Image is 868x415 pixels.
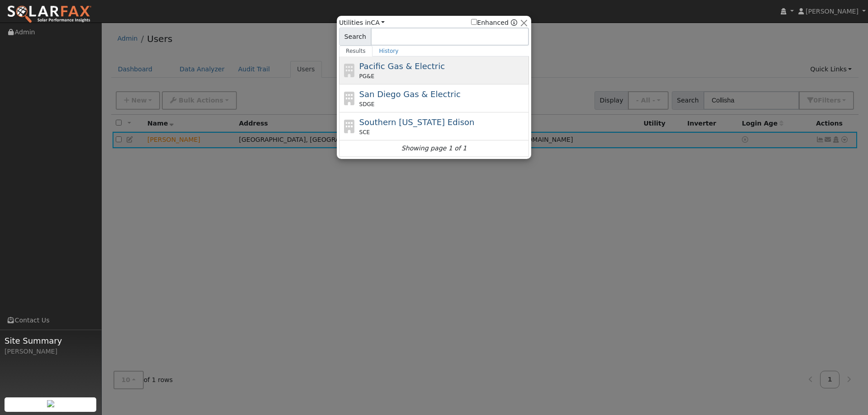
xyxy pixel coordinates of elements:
span: Southern [US_STATE] Edison [359,117,475,127]
span: San Diego Gas & Electric [359,89,461,99]
a: CA [371,19,385,26]
span: Site Summary [5,335,97,347]
img: retrieve [47,400,54,407]
a: Results [339,46,373,56]
a: History [373,46,406,56]
span: Pacific Gas & Electric [359,61,445,71]
div: [PERSON_NAME] [5,347,97,356]
label: Enhanced [471,18,509,28]
a: Enhanced Providers [511,19,517,26]
img: SolarFax [7,5,92,24]
span: Utilities in [339,18,385,28]
span: [PERSON_NAME] [806,8,859,15]
i: Showing page 1 of 1 [401,144,467,153]
span: PG&E [359,72,374,80]
span: SCE [359,128,370,136]
span: Search [339,28,371,46]
span: SDGE [359,100,375,108]
span: Show enhanced providers [471,18,517,28]
input: Enhanced [471,19,477,25]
